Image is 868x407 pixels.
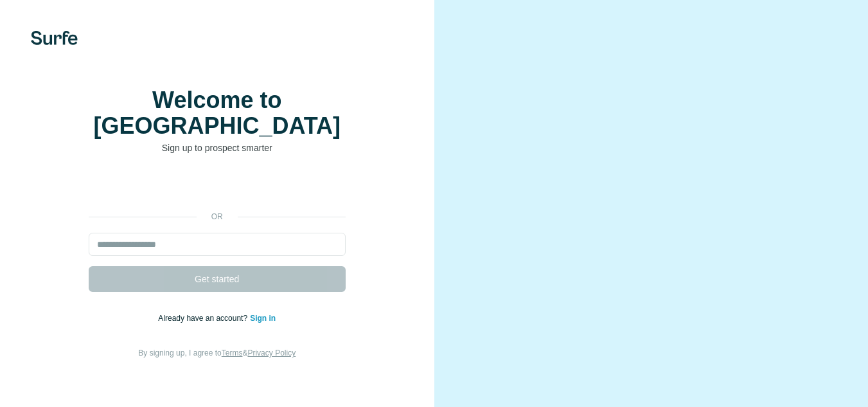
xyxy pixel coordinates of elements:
iframe: Botón de Acceder con Google [82,174,352,202]
p: Sign up to prospect smarter [89,141,346,154]
span: By signing up, I agree to & [138,348,296,357]
p: or [197,211,238,222]
a: Terms [222,348,243,357]
a: Privacy Policy [247,348,296,357]
h1: Welcome to [GEOGRAPHIC_DATA] [89,87,346,139]
span: Already have an account? [158,314,250,323]
a: Sign in [250,314,276,323]
img: Surfe's logo [31,31,78,45]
